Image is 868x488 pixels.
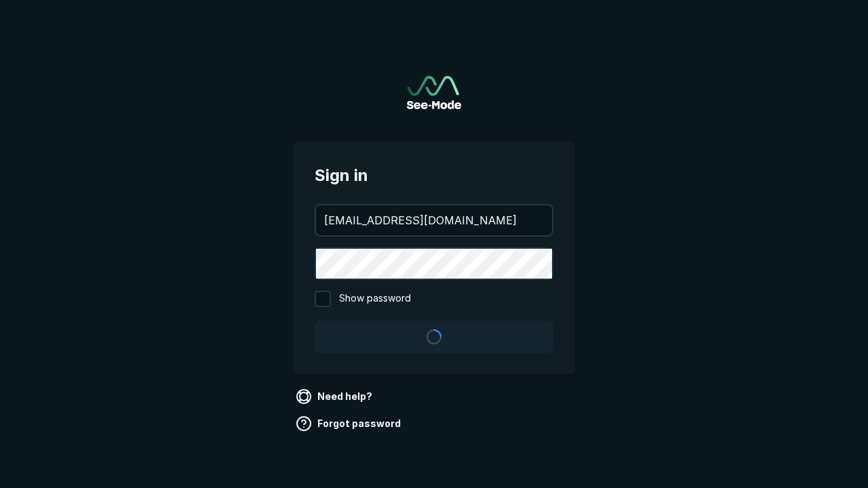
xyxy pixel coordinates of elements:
a: Forgot password [293,413,406,434]
span: Sign in [315,163,553,188]
img: See-Mode Logo [407,76,461,109]
a: Need help? [293,386,378,407]
input: your@email.com [316,205,552,235]
span: Show password [339,291,411,307]
a: Go to sign in [407,76,461,109]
